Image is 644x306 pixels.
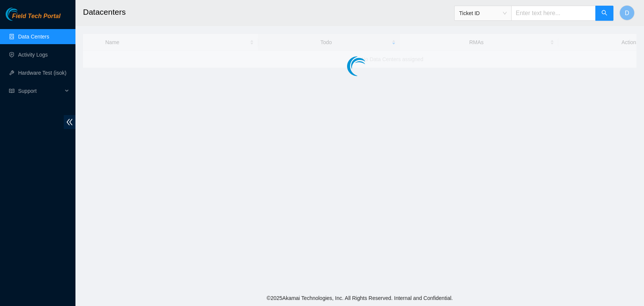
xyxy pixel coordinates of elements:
span: double-left [64,115,75,129]
span: read [9,88,14,94]
input: Enter text here... [511,6,596,21]
a: Akamai TechnologiesField Tech Portal [6,14,60,23]
span: Support [18,83,63,98]
span: Field Tech Portal [12,13,60,20]
span: D [625,8,629,18]
span: search [601,10,607,17]
img: Akamai Technologies [6,8,38,21]
span: Ticket ID [459,8,507,19]
button: D [619,5,635,20]
a: Activity Logs [18,52,48,58]
button: search [595,6,613,21]
footer: © 2025 Akamai Technologies, Inc. All Rights Reserved. Internal and Confidential. [75,290,644,306]
a: Data Centers [18,34,49,40]
a: Hardware Test (isok) [18,70,66,76]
